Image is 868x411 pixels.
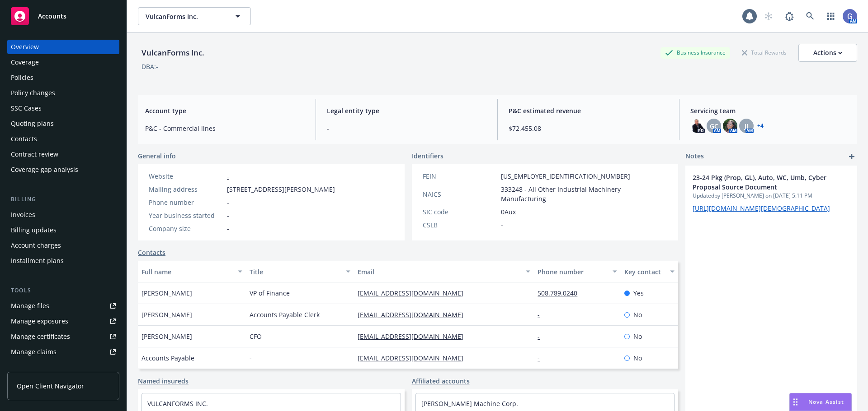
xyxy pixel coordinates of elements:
[246,261,354,282] button: Title
[38,13,66,20] span: Accounts
[745,121,748,131] span: JJ
[11,208,35,222] div: Invoices
[7,70,119,85] a: Policies
[501,171,630,181] span: [US_EMPLOYER_IDENTIFICATION_NUMBER]
[7,286,119,295] div: Tools
[11,254,64,268] div: Installment plans
[358,310,471,319] a: [EMAIL_ADDRESS][DOMAIN_NAME]
[142,288,192,298] span: [PERSON_NAME]
[822,7,840,25] a: Switch app
[11,40,39,54] div: Overview
[7,254,119,268] a: Installment plans
[685,166,857,220] div: 23-24 Pkg (Prop, GL), Auto, WC, Umb, Cyber Proposal Source DocumentUpdatedby [PERSON_NAME] on [DA...
[327,106,486,115] span: Legal entity type
[250,310,320,319] span: Accounts Payable Clerk
[149,224,223,233] div: Company size
[757,123,764,129] a: +4
[11,223,57,237] div: Billing updates
[250,353,252,363] span: -
[509,106,668,115] span: P&C estimated revenue
[798,44,857,62] button: Actions
[138,376,189,386] a: Named insureds
[7,360,119,374] a: Manage BORs
[227,185,335,194] span: [STREET_ADDRESS][PERSON_NAME]
[7,299,119,313] a: Manage files
[358,332,471,341] a: [EMAIL_ADDRESS][DOMAIN_NAME]
[7,314,119,328] a: Manage exposures
[142,62,158,71] div: DBA: -
[7,132,119,146] a: Contacts
[723,119,737,133] img: photo
[7,208,119,222] a: Invoices
[412,376,470,386] a: Affiliated accounts
[633,332,642,341] span: No
[501,207,516,217] span: 0Aux
[327,124,486,133] span: -
[423,207,497,217] div: SIC code
[7,238,119,253] a: Account charges
[250,267,340,277] div: Title
[149,198,223,207] div: Phone number
[11,299,49,313] div: Manage files
[710,121,718,131] span: GC
[534,261,620,282] button: Phone number
[790,393,801,411] div: Drag to move
[538,310,547,319] a: -
[138,261,246,282] button: Full name
[11,147,58,162] div: Contract review
[7,116,119,131] a: Quoting plans
[633,353,642,363] span: No
[11,345,57,359] div: Manage claims
[227,224,229,233] span: -
[7,101,119,115] a: SSC Cases
[138,151,176,161] span: General info
[149,171,223,181] div: Website
[789,393,852,411] button: Nova Assist
[7,345,119,359] a: Manage claims
[227,211,229,220] span: -
[17,381,84,391] span: Open Client Navigator
[621,261,678,282] button: Key contact
[780,7,798,25] a: Report a Bug
[538,332,547,341] a: -
[423,220,497,230] div: CSLB
[423,189,497,199] div: NAICS
[11,329,70,344] div: Manage certificates
[501,185,668,203] span: 333248 - All Other Industrial Machinery Manufacturing
[7,86,119,100] a: Policy changes
[693,204,830,212] a: [URL][DOMAIN_NAME][DEMOGRAPHIC_DATA]
[358,354,471,362] a: [EMAIL_ADDRESS][DOMAIN_NAME]
[227,198,229,207] span: -
[7,195,119,204] div: Billing
[11,238,61,253] div: Account charges
[509,124,668,133] span: $72,455.08
[7,223,119,237] a: Billing updates
[7,55,119,69] a: Coverage
[7,40,119,54] a: Overview
[11,132,37,146] div: Contacts
[7,162,119,177] a: Coverage gap analysis
[421,399,518,408] a: [PERSON_NAME] Machine Corp.
[690,106,850,115] span: Servicing team
[633,310,642,319] span: No
[808,398,844,406] span: Nova Assist
[693,173,826,192] span: 23-24 Pkg (Prop, GL), Auto, WC, Umb, Cyber Proposal Source Document
[149,185,223,194] div: Mailing address
[538,267,607,277] div: Phone number
[146,12,224,21] span: VulcanForms Inc.
[11,55,39,69] div: Coverage
[11,101,42,115] div: SSC Cases
[538,289,585,297] a: 508.789.0240
[11,116,54,131] div: Quoting plans
[423,171,497,181] div: FEIN
[227,172,229,180] a: -
[843,9,857,23] img: photo
[358,289,471,297] a: [EMAIL_ADDRESS][DOMAIN_NAME]
[138,248,165,257] a: Contacts
[147,399,208,408] a: VULCANFORMS INC.
[142,353,194,363] span: Accounts Payable
[501,220,503,230] span: -
[685,151,704,162] span: Notes
[693,192,850,200] span: Updated by [PERSON_NAME] on [DATE] 5:11 PM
